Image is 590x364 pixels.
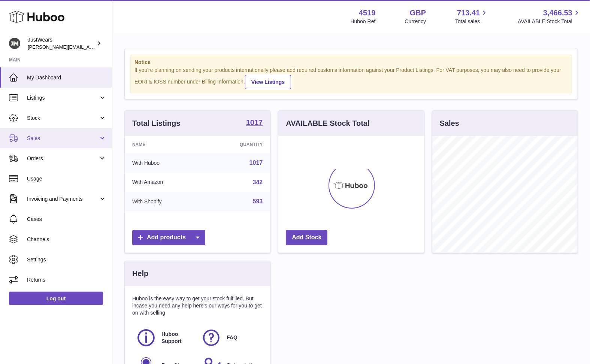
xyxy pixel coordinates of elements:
a: Add products [132,230,205,245]
span: Total sales [455,18,488,25]
td: With Shopify [125,192,205,211]
a: Add Stock [286,230,327,245]
a: 342 [253,179,263,185]
h3: Sales [440,118,459,128]
a: 3,466.53 AVAILABLE Stock Total [518,8,581,25]
span: Returns [27,276,106,283]
h3: Help [132,269,148,279]
span: Invoicing and Payments [27,195,99,203]
a: View Listings [245,75,291,89]
td: With Huboo [125,153,205,173]
a: Log out [9,292,103,305]
strong: GBP [410,8,426,18]
strong: Notice [134,59,568,66]
span: Listings [27,94,99,101]
td: With Amazon [125,173,205,192]
a: 713.41 Total sales [455,8,488,25]
th: Quantity [205,136,270,153]
span: Channels [27,236,106,243]
div: If you're planning on sending your products internationally please add required customs informati... [134,67,568,89]
span: 713.41 [457,8,480,18]
span: Cases [27,216,106,223]
div: Currency [405,18,426,25]
p: Huboo is the easy way to get your stock fulfilled. But incase you need any help here's our ways f... [132,295,263,316]
div: Huboo Ref [351,18,376,25]
span: Stock [27,115,99,122]
a: 593 [253,198,263,204]
span: Sales [27,135,99,142]
span: FAQ [227,334,237,341]
img: josh@just-wears.com [9,38,20,49]
a: 1017 [249,160,263,166]
a: Huboo Support [136,328,194,348]
span: Huboo Support [161,331,193,345]
span: AVAILABLE Stock Total [518,18,581,25]
span: [PERSON_NAME][EMAIL_ADDRESS][DOMAIN_NAME] [28,44,150,50]
h3: AVAILABLE Stock Total [286,118,369,128]
div: JustWears [28,36,95,51]
strong: 4519 [359,8,376,18]
span: Settings [27,256,106,263]
a: 1017 [246,119,263,128]
span: Orders [27,155,99,162]
span: Usage [27,175,106,182]
strong: 1017 [246,119,263,126]
span: My Dashboard [27,74,106,81]
h3: Total Listings [132,118,181,128]
a: FAQ [201,328,259,348]
th: Name [125,136,205,153]
span: 3,466.53 [543,8,572,18]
